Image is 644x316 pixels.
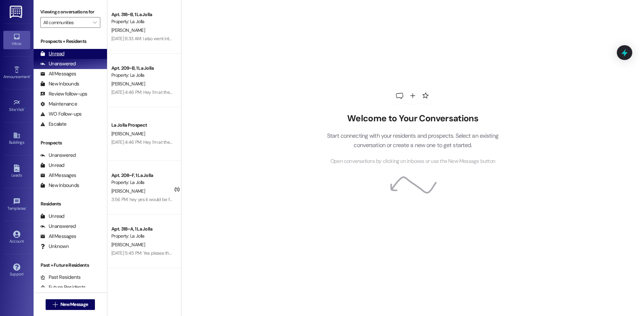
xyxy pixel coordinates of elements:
[111,188,145,194] span: [PERSON_NAME]
[40,90,87,98] div: Review follow-ups
[111,226,173,233] div: Apt. 318~A, 1 La Jolla
[111,89,247,95] div: [DATE] 4:46 PM: Hey I'm at the office, but it's locked. Are you still there?
[111,179,173,186] div: Property: La Jolla
[111,250,185,256] div: [DATE] 5:45 PM: Yes please thank you!
[3,97,30,115] a: Site Visit •
[34,262,107,269] div: Past + Future Residents
[111,196,330,202] div: 3:56 PM: hey yes it would be for work that i need to move in early! if possible i would need to m...
[53,302,58,307] i: 
[40,111,82,118] div: WO Follow-ups
[3,261,30,279] a: Support
[40,233,76,240] div: All Messages
[40,7,100,17] label: Viewing conversations for
[3,163,30,181] a: Leads
[317,113,508,124] h2: Welcome to Your Conversations
[93,20,97,25] i: 
[317,131,508,150] p: Start connecting with your residents and prospects. Select an existing conversation or create a n...
[330,157,495,166] span: Open conversations by clicking on inboxes or use the New Message button
[3,196,30,214] a: Templates •
[40,243,69,250] div: Unknown
[40,162,64,169] div: Unread
[3,229,30,247] a: Account
[111,233,173,240] div: Property: La Jolla
[40,70,76,77] div: All Messages
[111,11,173,18] div: Apt. 318~B, 1 La Jolla
[30,73,31,78] span: •
[40,284,86,291] div: Future Residents
[111,65,173,72] div: Apt. 209~B, 1 La Jolla
[111,72,173,79] div: Property: La Jolla
[34,200,107,207] div: Residents
[3,130,30,148] a: Buildings
[40,50,64,57] div: Unread
[111,172,173,179] div: Apt. 208~F, 1 La Jolla
[40,60,76,67] div: Unanswered
[34,38,107,45] div: Prospects + Residents
[40,152,76,159] div: Unanswered
[40,223,76,230] div: Unanswered
[40,274,81,281] div: Past Residents
[43,17,90,28] input: All communities
[111,18,173,25] div: Property: La Jolla
[46,299,95,310] button: New Message
[40,121,66,128] div: Escalate
[26,205,27,210] span: •
[40,213,64,220] div: Unread
[40,182,79,189] div: New Inbounds
[40,80,79,87] div: New Inbounds
[111,131,145,137] span: [PERSON_NAME]
[34,139,107,146] div: Prospects
[3,31,30,49] a: Inbox
[40,101,77,108] div: Maintenance
[111,36,309,42] div: [DATE] 8:33 AM: I also went into the office after this to make sure it was canceled and they said...
[111,242,145,248] span: [PERSON_NAME]
[111,122,173,129] div: La Jolla Prospect
[24,106,25,111] span: •
[60,301,88,308] span: New Message
[10,6,23,18] img: ResiDesk Logo
[111,27,145,33] span: [PERSON_NAME]
[40,172,76,179] div: All Messages
[111,81,145,87] span: [PERSON_NAME]
[111,139,247,145] div: [DATE] 4:46 PM: Hey I'm at the office, but it's locked. Are you still there?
